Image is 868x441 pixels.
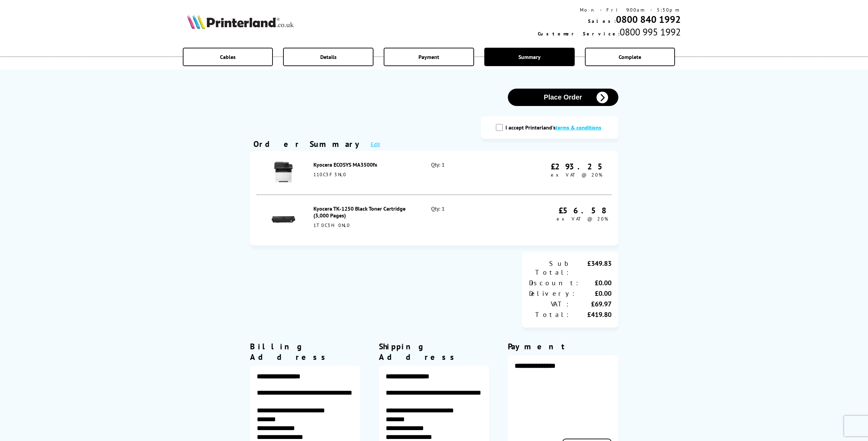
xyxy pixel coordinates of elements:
button: Place Order [508,89,618,106]
div: Total: [529,310,570,319]
div: VAT: [529,300,570,308]
div: Billing Address [250,341,361,362]
div: Kyocera ECOSYS MA3500fx [313,161,416,168]
a: modal_tc [556,124,601,131]
div: 1T0C3H0NL0 [313,222,416,228]
div: 110C3F3NL0 [313,171,416,178]
a: Edit [371,141,380,148]
label: I accept Printerland's [505,124,605,131]
div: £0.00 [580,278,612,287]
div: Kyocera TK-1250 Black Toner Cartridge (3,000 Pages) [313,205,416,219]
img: Printerland Logo [187,14,294,29]
span: ex VAT @ 20% [551,172,602,178]
div: £349.83 [570,259,612,277]
span: Summary [518,54,541,60]
span: Customer Service: [538,31,620,37]
img: Kyocera TK-1250 Black Toner Cartridge (3,000 Pages) [271,208,295,231]
span: ex VAT @ 20% [557,216,608,222]
span: Details [320,54,337,60]
img: Kyocera ECOSYS MA3500fx [271,160,295,184]
span: Complete [619,54,641,60]
div: £293.25 [551,161,608,172]
div: Sub Total: [529,259,570,277]
div: Mon - Fri 9:00am - 5:30pm [538,7,681,13]
div: Discount: [529,278,580,287]
div: Qty: 1 [431,205,502,235]
div: Payment [508,341,618,352]
div: Order Summary [253,139,364,149]
div: Delivery: [529,289,576,298]
span: Payment [418,54,439,60]
div: £419.80 [570,310,612,319]
div: £69.97 [570,300,612,308]
span: 0800 995 1992 [620,26,681,38]
span: Cables [220,54,236,60]
div: Shipping Address [379,341,489,362]
div: £0.00 [576,289,612,298]
div: Qty: 1 [431,161,502,184]
span: Sales: [588,18,616,24]
a: 0800 840 1992 [616,13,681,26]
div: £56.58 [557,205,608,216]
